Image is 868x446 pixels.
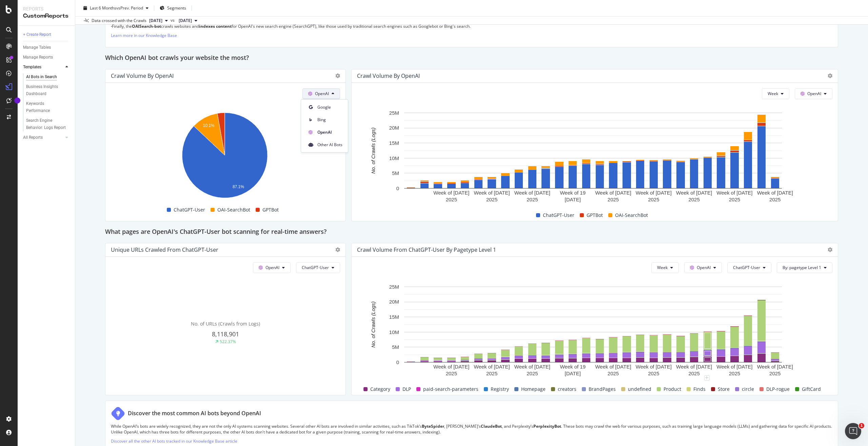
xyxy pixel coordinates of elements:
[262,206,279,214] span: GPTBot
[176,17,200,25] button: [DATE]
[167,5,186,11] span: Segments
[845,423,861,439] iframe: Intercom live chat
[795,88,832,99] button: OpenAI
[389,110,399,116] text: 25M
[651,262,679,273] button: Week
[357,72,420,79] div: Crawl Volume by OpenAI
[560,190,586,196] text: Week of 19
[514,364,550,370] text: Week of [DATE]
[146,17,171,25] button: [DATE]
[587,211,603,219] span: GPTBot
[688,197,699,202] text: 2025
[521,385,546,393] span: Homepage
[149,18,162,24] span: 2025 Aug. 25th
[589,385,616,393] span: BrandPages
[199,23,232,29] strong: indexes content
[676,364,712,370] text: Week of [DATE]
[648,371,659,376] text: 2025
[23,64,41,71] div: Templates
[212,330,239,338] span: 8,118,901
[111,23,112,29] strong: ·
[26,100,64,114] div: Keywords Performance
[23,31,51,38] div: + Create Report
[111,246,218,253] div: Unique URLs Crawled from ChatGPT-User
[628,385,651,393] span: undefined
[802,385,821,393] span: GiftCard
[392,170,399,176] text: 5M
[396,359,399,365] text: 0
[684,262,722,273] button: OpenAI
[92,18,146,24] div: Data crossed with the Crawls
[560,364,586,370] text: Week of 19
[111,72,174,79] div: Crawl Volume by OpenAI
[174,206,205,214] span: ChatGPT-User
[697,265,711,270] span: OpenAI
[351,243,838,395] div: Crawl Volume from ChatGPT-User by pagetype Level 1WeekOpenAIChatGPT-UserBy: pagetype Level 1A cha...
[296,262,340,273] button: ChatGPT-User
[729,197,740,202] text: 2025
[533,423,561,429] strong: PerplexityBot
[648,197,659,202] text: 2025
[762,88,789,99] button: Week
[23,134,43,141] div: All Reports
[26,83,70,97] a: Business Insights Dashboard
[676,190,712,196] text: Week of [DATE]
[565,371,581,376] text: [DATE]
[636,364,672,370] text: Week of [DATE]
[23,31,70,38] a: + Create Report
[111,423,832,435] p: While OpenAI’s bots are widely recognized, they are not the only AI systems scanning websites. Se...
[389,284,399,290] text: 25M
[595,364,631,370] text: Week of [DATE]
[486,371,497,376] text: 2025
[132,23,161,29] strong: OAISearch-bot
[357,283,829,378] svg: A chart.
[729,371,740,376] text: 2025
[157,3,189,14] button: Segments
[527,371,538,376] text: 2025
[253,262,291,273] button: OpenAI
[807,91,821,96] span: OpenAI
[23,54,70,61] a: Manage Reports
[423,385,478,393] span: paid-search-parameters
[727,262,771,273] button: ChatGPT-User
[693,385,706,393] span: Finds
[23,12,70,20] div: CustomReports
[105,69,346,221] div: Crawl Volume by OpenAIOpenAIA chart.ChatGPT-UserOAI-SearchBotGPTBot
[783,265,821,270] span: By: pagetype Level 1
[105,243,346,395] div: Unique URLs Crawled from ChatGPT-UserOpenAIChatGPT-UserNo. of URLs (Crawls from Logs)8,118,901522...
[718,385,730,393] span: Store
[317,104,342,110] span: Google
[608,371,619,376] text: 2025
[111,23,832,29] p: Finally, the crawls websites and for OpenAI's new search engine (SearchGPT), like those used by t...
[351,69,838,221] div: Crawl Volume by OpenAIWeekOpenAIA chart.ChatGPT-UserGPTBotOAI-SearchBot
[26,117,66,131] div: Search Engine Behavior: Logs Report
[565,197,581,202] text: [DATE]
[23,64,63,71] a: Templates
[742,385,754,393] span: circle
[317,117,342,123] span: Bing
[389,329,399,335] text: 10M
[23,44,51,51] div: Manage Tables
[370,302,376,348] text: No. of Crawls (Logs)
[389,314,399,320] text: 15M
[105,53,249,64] h2: Which OpenAI bot crawls your website the most?
[265,265,279,270] span: OpenAI
[111,32,177,38] a: Learn more in our Knowledge Base
[636,190,672,196] text: Week of [DATE]
[23,54,53,61] div: Manage Reports
[514,190,550,196] text: Week of [DATE]
[704,375,710,381] div: plus
[664,385,681,393] span: Product
[302,265,329,270] span: ChatGPT-User
[688,371,699,376] text: 2025
[111,109,338,204] div: A chart.
[543,211,574,219] span: ChatGPT-User
[105,227,327,238] h2: What pages are OpenAI's ChatGPT-User bot scanning for real-time answers?
[769,371,781,376] text: 2025
[357,109,829,204] div: A chart.
[389,155,399,161] text: 10M
[527,197,538,202] text: 2025
[370,128,376,174] text: No. of Crawls (Logs)
[26,100,70,114] a: Keywords Performance
[768,91,778,96] span: Week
